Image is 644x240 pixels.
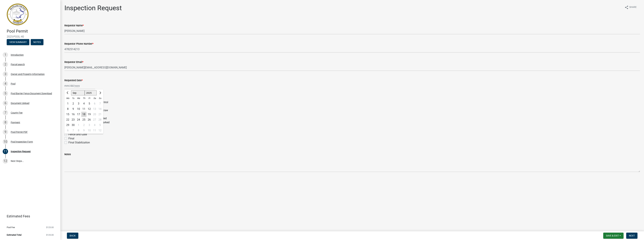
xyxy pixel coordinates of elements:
[7,39,29,45] button: View Summary
[87,106,92,112] div: 12
[87,128,92,133] div: 10
[7,35,54,38] span: 2025-POOL-40
[625,5,629,9] i: share
[87,117,92,122] div: 26
[76,128,81,133] div: 8
[76,117,81,122] div: 24
[65,112,70,117] div: Monday, September 15, 2025
[81,106,87,112] div: Thursday, September 11, 2025
[70,234,76,237] span: Back
[81,112,87,117] div: Thursday, September 18, 2025
[3,52,8,58] div: 1
[11,92,52,95] div: Pool Barrier Fence Document Download
[76,122,81,128] div: 1
[11,83,15,85] div: Pool
[76,112,81,117] div: 17
[11,54,24,56] div: Introduction
[3,139,8,144] div: 10
[70,101,76,106] div: 2
[81,101,87,106] div: Thursday, September 4, 2025
[46,226,54,228] span: $125.00
[7,226,15,228] span: Pool Fee
[65,122,70,128] div: Monday, September 29, 2025
[87,96,92,101] div: Fr
[67,233,78,239] button: Back
[81,96,87,101] div: Th
[64,4,122,12] h1: Inspection Request
[97,96,103,101] div: Su
[76,117,81,122] div: Wednesday, September 24, 2025
[76,101,81,106] div: Wednesday, September 3, 2025
[7,29,58,34] h4: Pool Permit
[31,39,43,45] button: Notes
[65,101,70,106] div: 1
[70,101,76,106] div: Tuesday, September 2, 2025
[622,4,639,11] button: shareShare
[3,120,8,125] div: 8
[81,101,87,106] div: 4
[46,234,54,236] span: $125.00
[31,41,43,44] wm-modal-confirm: Notes
[3,149,8,154] div: 11
[70,112,76,117] div: 16
[11,121,20,124] div: Payment
[76,106,81,112] div: Wednesday, September 10, 2025
[87,112,92,117] div: 19
[65,106,70,112] div: Monday, September 8, 2025
[70,122,76,128] div: 30
[87,122,92,128] div: 3
[3,213,55,220] a: Estimated Fees
[66,90,70,96] button: Previous month
[70,112,76,117] div: Tuesday, September 16, 2025
[3,158,8,164] div: 12
[68,137,74,141] label: Final
[65,128,70,133] div: 6
[76,122,81,128] div: Wednesday, October 1, 2025
[70,106,76,112] div: 9
[87,117,92,122] div: Friday, September 26, 2025
[76,101,81,106] div: 3
[64,61,83,63] label: Requestor Email
[85,90,97,95] select: Select year
[87,128,92,133] div: Friday, October 10, 2025
[87,112,92,117] div: Friday, September 19, 2025
[81,122,87,128] div: Thursday, October 2, 2025
[65,117,70,122] div: 22
[70,106,76,112] div: Tuesday, September 9, 2025
[629,5,637,9] span: Share
[87,101,92,106] div: 5
[76,112,81,117] div: Wednesday, September 17, 2025
[626,233,637,239] button: Next
[68,132,87,137] label: Fence and Gate
[70,128,76,133] div: 7
[64,24,84,27] label: Requestor Name
[81,122,87,128] div: 2
[65,122,70,128] div: 29
[11,150,31,153] div: Inspection Request
[65,112,70,117] div: 15
[3,62,8,67] div: 2
[64,82,95,89] input: mm/dd/yyyy
[65,101,70,106] div: Monday, September 1, 2025
[76,96,81,101] div: We
[629,234,635,237] span: Next
[98,90,102,96] button: Next month
[3,129,8,135] div: 9
[87,106,92,112] div: Friday, September 12, 2025
[70,117,76,122] div: 23
[7,234,21,236] span: Estimated Total
[3,71,8,77] div: 3
[603,233,624,239] button: Save & Exit
[3,100,8,106] div: 6
[81,117,87,122] div: Thursday, September 25, 2025
[81,128,87,133] div: Thursday, October 9, 2025
[7,41,29,44] wm-modal-confirm: Summary
[65,106,70,112] div: 8
[76,106,81,112] div: 10
[64,43,93,45] label: Requestor Phone Number
[92,96,97,101] div: Sa
[70,96,76,101] div: Tu
[81,128,87,133] div: 9
[11,131,28,133] div: Pool Permit PDF
[70,122,76,128] div: Tuesday, September 30, 2025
